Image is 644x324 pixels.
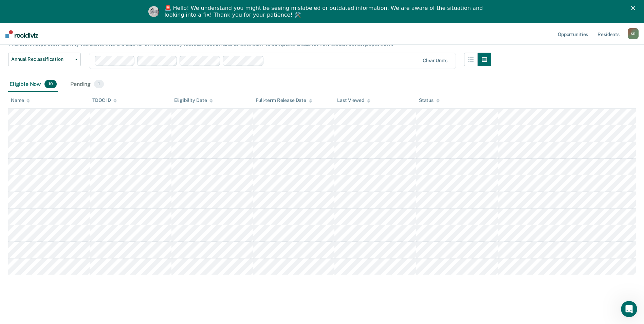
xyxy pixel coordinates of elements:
[628,28,639,39] button: SR
[148,6,159,17] img: Profile image for Kim
[621,301,637,317] iframe: Intercom live chat
[596,23,621,45] a: Residents
[174,97,213,103] div: Eligibility Date
[337,97,370,103] div: Last Viewed
[92,97,117,103] div: TDOC ID
[69,77,105,92] div: Pending1
[8,53,81,66] button: Annual Reclassification
[556,23,589,45] a: Opportunities
[11,56,72,62] span: Annual Reclassification
[628,28,639,39] div: S R
[8,41,393,47] p: This alert helps staff identify residents who are due for annual custody reclassification and dir...
[165,5,485,18] div: 🚨 Hello! We understand you might be seeing mislabeled or outdated information. We are aware of th...
[44,80,57,89] span: 10
[8,77,58,92] div: Eligible Now10
[631,6,638,10] div: Close
[94,80,104,89] span: 1
[11,97,30,103] div: Name
[256,97,312,103] div: Full-term Release Date
[423,58,447,64] div: Clear units
[5,30,38,38] img: Recidiviz
[419,97,440,103] div: Status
